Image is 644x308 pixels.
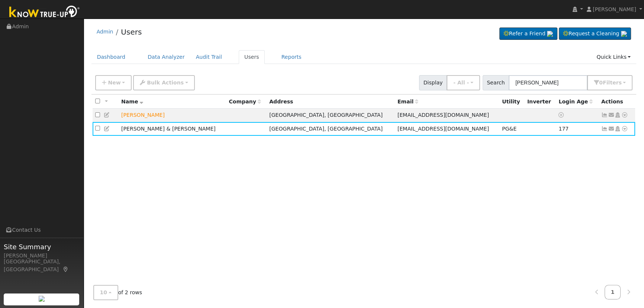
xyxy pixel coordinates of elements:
[93,285,142,300] span: of 2 rows
[147,80,184,86] span: Bulk Actions
[601,98,632,106] div: Actions
[483,75,509,90] span: Search
[558,112,565,118] a: No login access
[104,112,110,118] a: Edit User
[142,50,190,64] a: Data Analyzer
[608,125,615,133] a: kcarreon97@yahoo.com
[601,126,608,132] a: Show Graph
[269,98,392,106] div: Address
[499,28,557,40] a: Refer a Friend
[608,111,615,119] a: johnnycarreon@gmail.com
[119,109,226,122] td: Lead
[397,112,489,118] span: [EMAIL_ADDRESS][DOMAIN_NAME]
[593,6,636,12] span: [PERSON_NAME]
[108,80,120,86] span: New
[133,75,194,90] button: Bulk Actions
[502,98,522,106] div: Utility
[509,75,587,90] input: Search
[603,80,622,86] span: Filter
[587,75,632,90] button: 0Filters
[239,50,265,64] a: Users
[100,289,107,295] span: 10
[6,4,84,21] img: Know True-Up
[618,80,621,86] span: s
[97,29,113,35] a: Admin
[601,112,608,118] a: Not connected
[95,75,132,90] button: New
[4,242,80,252] span: Site Summary
[621,125,628,133] a: Other actions
[614,126,621,132] a: Login As
[621,111,628,119] a: Other actions
[502,126,516,132] span: PG&E
[527,98,553,106] div: Inverter
[62,266,69,272] a: Map
[229,99,261,105] span: Company name
[397,126,489,132] span: [EMAIL_ADDRESS][DOMAIN_NAME]
[614,112,621,118] a: Login As
[558,126,569,132] span: 03/26/2025 9:17:08 PM
[605,285,621,299] a: 1
[119,122,226,136] td: [PERSON_NAME] & [PERSON_NAME]
[93,285,118,300] button: 10
[447,75,480,90] button: - All -
[547,31,553,37] img: retrieve
[621,31,627,37] img: retrieve
[419,75,447,90] span: Display
[4,258,80,273] div: [GEOGRAPHIC_DATA], [GEOGRAPHIC_DATA]
[558,99,593,105] span: Days since last login
[121,99,143,105] span: Name
[397,99,418,105] span: Email
[104,126,110,132] a: Edit User
[190,50,228,64] a: Audit Trail
[591,50,636,64] a: Quick Links
[267,122,395,136] td: [GEOGRAPHIC_DATA], [GEOGRAPHIC_DATA]
[4,252,80,260] div: [PERSON_NAME]
[121,28,142,36] a: Users
[39,296,45,302] img: retrieve
[276,50,307,64] a: Reports
[91,50,131,64] a: Dashboard
[267,109,395,122] td: [GEOGRAPHIC_DATA], [GEOGRAPHIC_DATA]
[559,28,631,40] a: Request a Cleaning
